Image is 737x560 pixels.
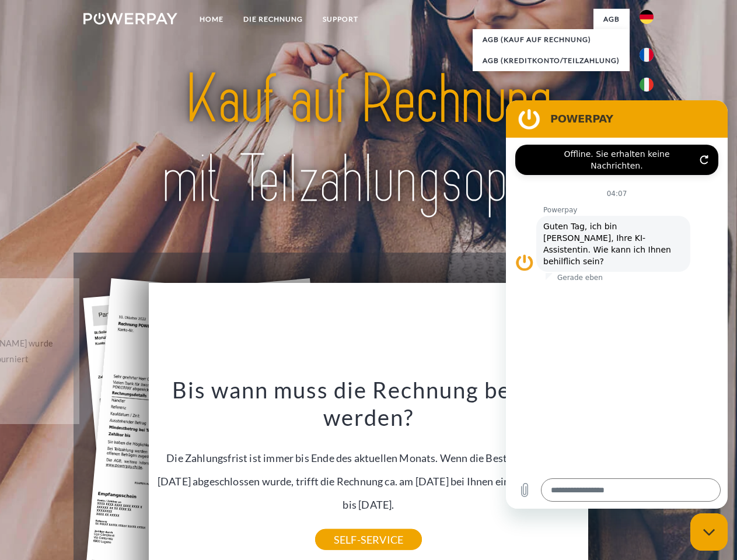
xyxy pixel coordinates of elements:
[690,513,728,551] iframe: Schaltfläche zum Öffnen des Messaging-Fensters; Konversation läuft
[473,50,630,71] a: AGB (Kreditkonto/Teilzahlung)
[473,29,630,50] a: AGB (Kauf auf Rechnung)
[233,9,313,30] a: DIE RECHNUNG
[156,376,582,432] h3: Bis wann muss die Rechnung bezahlt werden?
[315,529,422,550] a: SELF-SERVICE
[640,78,654,92] img: it
[111,56,626,223] img: title-powerpay_de.svg
[83,13,177,24] img: logo-powerpay-white.svg
[190,9,233,30] a: Home
[593,9,630,30] a: agb
[313,9,368,30] a: SUPPORT
[640,48,654,62] img: fr
[156,376,582,540] div: Die Zahlungsfrist ist immer bis Ende des aktuellen Monats. Wenn die Bestellung z.B. am [DATE] abg...
[640,10,654,24] img: de
[506,100,728,509] iframe: Messaging-Fenster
